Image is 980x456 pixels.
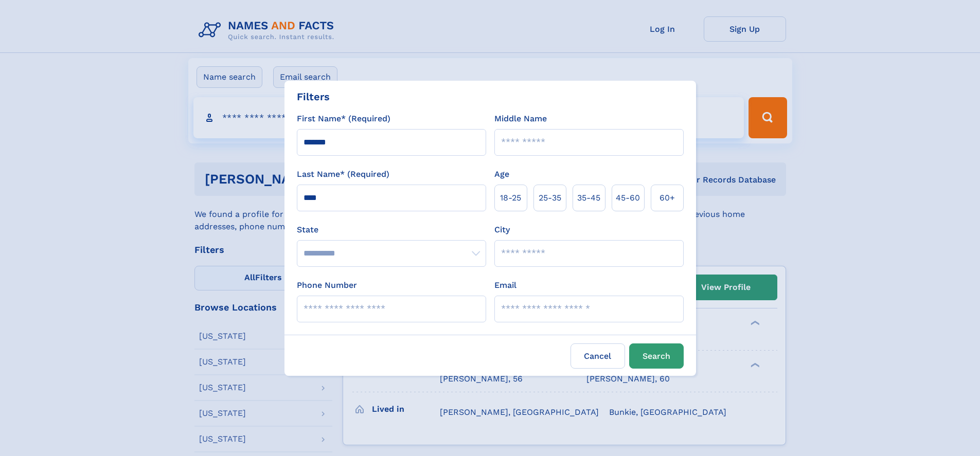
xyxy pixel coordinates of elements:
span: 60+ [660,192,675,204]
span: 25‑35 [539,192,561,204]
label: Cancel [571,343,625,369]
label: Email [494,279,516,291]
label: First Name* (Required) [297,113,390,125]
div: Filters [297,89,330,104]
button: Search [629,343,684,369]
label: Phone Number [297,279,357,291]
label: City [494,224,510,236]
label: Age [494,168,509,180]
label: Middle Name [494,113,547,125]
span: 35‑45 [577,192,600,204]
label: State [297,224,486,236]
span: 45‑60 [616,192,640,204]
label: Last Name* (Required) [297,168,389,180]
span: 18‑25 [500,192,521,204]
